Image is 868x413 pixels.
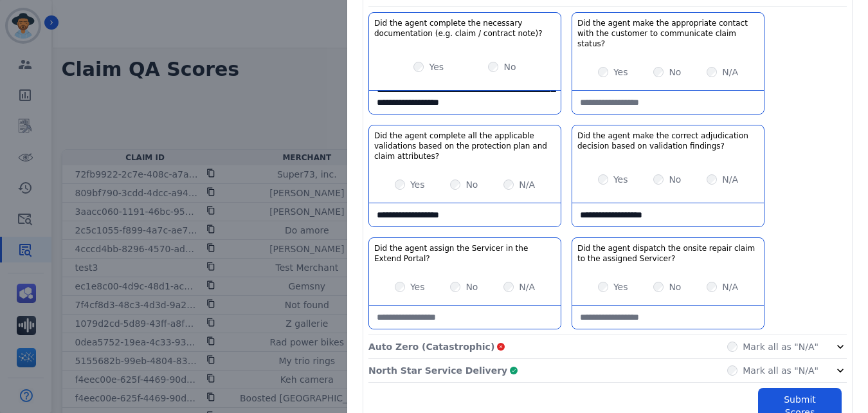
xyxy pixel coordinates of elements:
label: N/A [519,280,535,293]
label: N/A [722,173,738,186]
label: No [466,178,478,191]
label: Mark all as "N/A" [743,364,818,377]
label: Yes [429,60,444,73]
label: N/A [722,66,738,78]
h3: Did the agent make the appropriate contact with the customer to communicate claim status? [577,18,759,49]
label: N/A [519,178,535,191]
h3: Did the agent make the correct adjudication decision based on validation findings? [577,131,759,151]
label: Mark all as "N/A" [743,340,818,353]
label: Yes [410,280,425,293]
label: No [669,173,681,186]
label: Yes [613,173,628,186]
p: North Star Service Delivery [368,364,507,377]
label: No [466,280,478,293]
label: No [669,66,681,78]
h3: Did the agent dispatch the onsite repair claim to the assigned Servicer? [577,243,759,264]
label: No [503,60,516,73]
label: Yes [410,178,425,191]
label: N/A [722,280,738,293]
label: Yes [613,66,628,78]
h3: Did the agent complete the necessary documentation (e.g. claim / contract note)? [374,18,556,39]
label: Yes [613,280,628,293]
h3: Did the agent assign the Servicer in the Extend Portal? [374,243,556,264]
h3: Did the agent complete all the applicable validations based on the protection plan and claim attr... [374,131,556,161]
label: No [669,280,681,293]
p: Auto Zero (Catastrophic) [368,340,494,353]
